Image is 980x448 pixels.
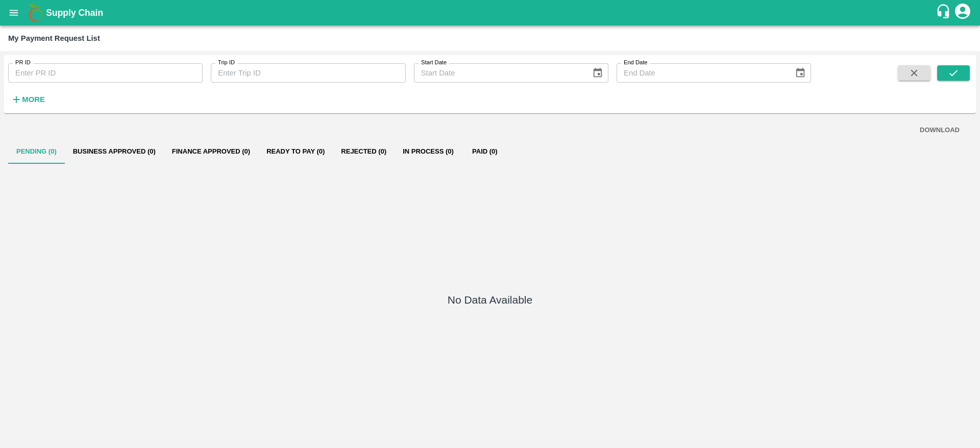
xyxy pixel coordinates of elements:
button: Ready To Pay (0) [258,139,333,164]
strong: More [22,95,45,104]
div: customer-support [936,4,953,22]
button: Paid (0) [462,139,508,164]
input: End Date [617,63,787,83]
button: In Process (0) [395,139,462,164]
div: My Payment Request List [8,32,100,45]
label: Start Date [421,59,447,67]
label: Trip ID [218,59,235,67]
img: logo [26,3,46,23]
label: End Date [624,59,647,67]
input: Enter PR ID [8,63,203,83]
button: Rejected (0) [333,139,395,164]
button: DOWNLOAD [916,121,964,139]
button: Business Approved (0) [65,139,164,164]
label: PR ID [15,59,31,67]
button: More [8,91,47,108]
button: open drawer [2,1,26,24]
h5: No Data Available [448,293,532,307]
button: Choose date [791,63,810,83]
button: Choose date [588,63,607,83]
div: account of current user [953,2,972,23]
button: Finance Approved (0) [164,139,258,164]
input: Start Date [414,63,584,83]
input: Enter Trip ID [211,63,405,83]
a: Supply Chain [46,6,936,20]
b: Supply Chain [46,8,103,18]
button: Pending (0) [8,139,65,164]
